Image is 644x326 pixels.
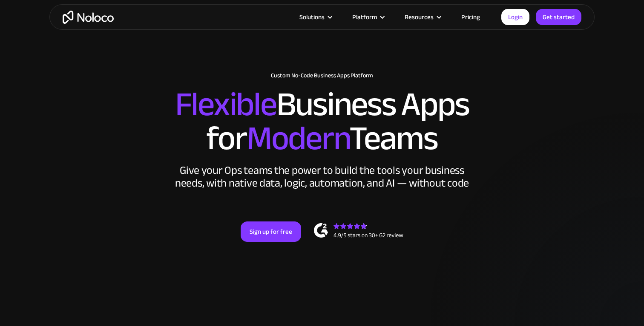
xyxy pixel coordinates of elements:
[247,107,349,170] span: Modern
[58,88,586,156] h2: Business Apps for Teams
[289,11,342,23] div: Solutions
[501,9,529,25] a: Login
[175,73,276,136] span: Flexible
[63,11,114,24] a: home
[352,11,377,23] div: Platform
[173,164,471,190] div: Give your Ops teams the power to build the tools your business needs, with native data, logic, au...
[451,11,491,23] a: Pricing
[299,11,325,23] div: Solutions
[405,11,434,23] div: Resources
[58,72,586,79] h1: Custom No-Code Business Apps Platform
[394,11,451,23] div: Resources
[342,11,394,23] div: Platform
[241,221,301,242] a: Sign up for free
[536,9,581,25] a: Get started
